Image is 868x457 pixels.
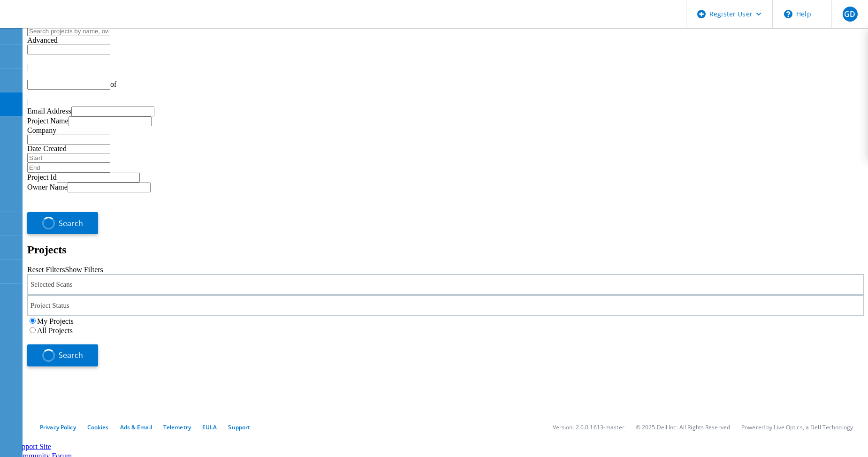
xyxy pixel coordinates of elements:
[202,423,217,431] a: EULA
[65,266,103,274] a: Show Filters
[37,317,74,325] label: My Projects
[27,212,98,234] button: Search
[27,36,58,44] span: Advanced
[27,163,110,173] input: End
[37,327,73,335] label: All Projects
[59,350,83,360] span: Search
[110,80,116,88] span: of
[27,295,864,316] div: Project Status
[741,423,853,431] li: Powered by Live Optics, a Dell Technology
[27,274,864,295] div: Selected Scans
[120,423,152,431] a: Ads & Email
[27,63,864,71] div: |
[27,126,56,134] label: Company
[27,145,67,152] label: Date Created
[27,183,68,191] label: Owner Name
[163,423,191,431] a: Telemetry
[27,244,67,256] b: Projects
[59,218,83,228] span: Search
[14,442,51,450] a: Support Site
[27,173,57,181] label: Project Id
[27,26,110,36] input: Search projects by name, owner, ID, company, etc
[784,10,792,18] svg: \n
[27,117,69,125] label: Project Name
[844,10,855,18] span: GD
[27,107,71,115] label: Email Address
[228,423,250,431] a: Support
[553,423,624,431] li: Version: 2.0.0.1613-master
[27,266,65,274] a: Reset Filters
[9,18,110,26] a: Live Optics Dashboard
[27,344,98,366] button: Search
[27,153,110,163] input: Start
[40,423,76,431] a: Privacy Policy
[636,423,730,431] li: © 2025 Dell Inc. All Rights Reserved
[87,423,109,431] a: Cookies
[27,98,864,107] div: |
